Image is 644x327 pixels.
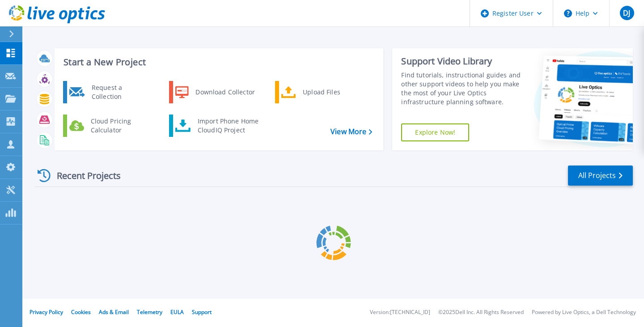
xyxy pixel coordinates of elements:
a: All Projects [568,166,633,186]
div: Recent Projects [34,165,133,187]
a: View More [330,127,372,136]
a: Privacy Policy [30,308,63,316]
span: DJ [623,9,630,17]
a: Cookies [71,308,91,316]
a: Explore Now! [401,123,469,141]
a: Request a Collection [63,81,155,103]
a: Download Collector [169,81,261,103]
li: Version: [TECHNICAL_ID] [370,310,430,315]
a: Ads & Email [99,308,129,316]
a: Telemetry [137,308,162,316]
li: Powered by Live Optics, a Dell Technology [532,310,636,315]
div: Upload Files [298,83,364,101]
div: Request a Collection [87,83,153,101]
div: Find tutorials, instructional guides and other support videos to help you make the most of your L... [401,71,521,106]
a: Support [192,308,212,316]
a: EULA [170,308,184,316]
div: Download Collector [191,83,258,101]
a: Cloud Pricing Calculator [63,115,155,137]
div: Import Phone Home CloudIQ Project [193,117,263,135]
div: Cloud Pricing Calculator [86,117,153,135]
h3: Start a New Project [64,57,372,67]
a: Upload Files [275,81,367,103]
div: Support Video Library [401,55,521,67]
li: © 2025 Dell Inc. All Rights Reserved [438,310,524,315]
